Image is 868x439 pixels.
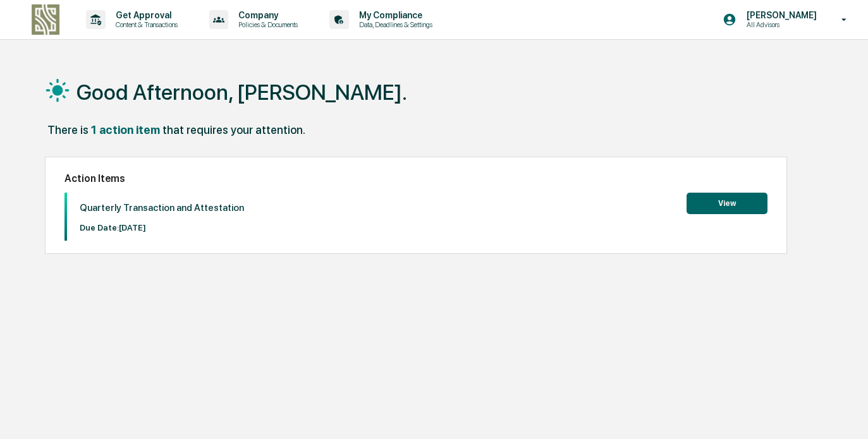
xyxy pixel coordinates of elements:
[228,20,304,29] p: Policies & Documents
[737,10,823,20] p: [PERSON_NAME]
[80,202,244,213] p: Quarterly Transaction and Attestation
[76,80,407,105] h1: Good Afternoon, [PERSON_NAME].
[106,10,184,20] p: Get Approval
[162,123,305,136] div: that requires your attention.
[47,123,89,136] div: There is
[64,172,767,184] h2: Action Items
[228,10,304,20] p: Company
[687,193,767,214] button: View
[349,20,439,29] p: Data, Deadlines & Settings
[687,196,767,208] a: View
[80,223,244,232] p: Due Date: [DATE]
[91,123,160,136] div: 1 action item
[30,4,61,35] img: logo
[106,20,184,29] p: Content & Transactions
[737,20,823,29] p: All Advisors
[349,10,439,20] p: My Compliance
